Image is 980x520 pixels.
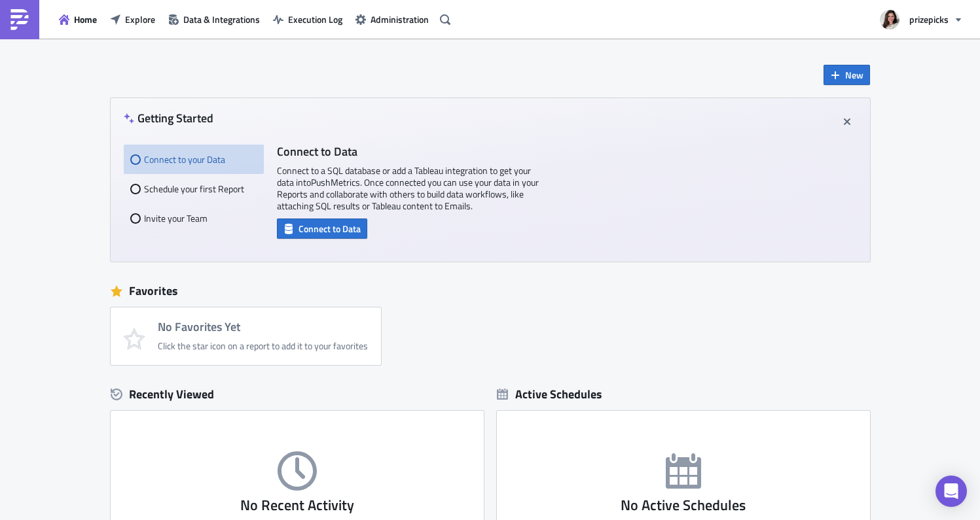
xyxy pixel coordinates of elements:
[277,145,539,158] h4: Connect to Data
[371,12,429,26] span: Administration
[103,9,162,29] button: Explore
[74,12,97,26] span: Home
[277,165,539,212] p: Connect to a SQL database or add a Tableau integration to get your data into PushMetrics . Once c...
[130,203,257,233] div: Invite your Team
[288,12,342,26] span: Execution Log
[52,9,103,29] button: Home
[497,387,602,402] div: Active Schedules
[277,220,367,234] a: Connect to Data
[125,12,155,26] span: Explore
[497,497,870,513] h3: No Active Schedules
[9,9,30,30] img: PushMetrics
[162,9,266,29] button: Data & Integrations
[909,12,949,26] span: prizepicks
[879,9,901,31] img: Avatar
[158,321,368,334] h4: No Favorites Yet
[183,12,260,26] span: Data & Integrations
[158,340,368,352] div: Click the star icon on a report to add it to your favorites
[824,65,870,85] button: New
[266,9,349,29] button: Execution Log
[935,476,967,507] div: Open Intercom Messenger
[845,68,863,82] span: New
[872,5,970,34] button: prizepicks
[299,222,361,235] span: Connect to Data
[111,497,484,513] h3: No Recent Activity
[124,111,213,125] h4: Getting Started
[277,218,367,239] button: Connect to Data
[130,174,257,203] div: Schedule your first Report
[130,145,257,174] div: Connect to your Data
[349,9,435,29] button: Administration
[111,385,484,404] div: Recently Viewed
[111,281,870,301] div: Favorites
